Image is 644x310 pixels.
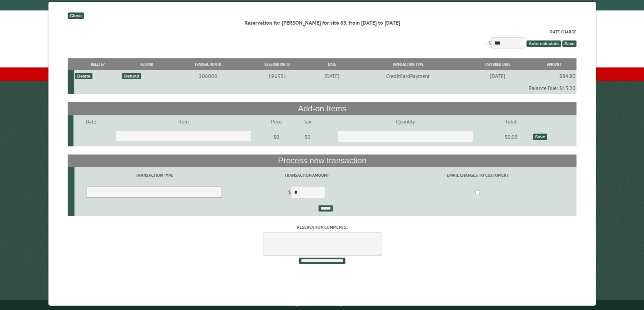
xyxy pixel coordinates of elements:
[532,58,576,70] th: Amount
[68,29,576,51] div: : $
[463,70,532,82] td: [DATE]
[294,128,321,146] td: $0
[68,29,576,35] label: Rate Charge
[122,73,141,79] div: Refund
[294,115,321,128] td: Tax
[562,40,576,47] span: Save
[73,115,108,128] td: Date
[68,224,576,230] label: Reservation comments:
[235,172,378,178] label: Transaction Amount
[380,172,575,178] label: Email changes to customer?
[172,70,243,82] td: 206088
[321,115,490,128] td: Quantity
[311,70,353,82] td: [DATE]
[121,58,172,70] th: Refund
[75,73,92,79] div: Delete
[243,70,311,82] td: 196331
[533,134,547,140] div: Save
[68,12,84,19] div: Close
[234,184,379,202] td: $
[463,58,532,70] th: Captured Date
[526,40,561,47] span: Auto-calculate
[75,172,233,178] label: Transaction Type
[259,115,294,128] td: Price
[284,303,360,307] small: © Campground Commander LLC. All rights reserved.
[353,70,463,82] td: CreditCardPayment
[243,58,311,70] th: Reservation ID
[68,154,576,167] th: Process new transaction
[490,128,531,146] td: $0.00
[172,58,243,70] th: Transaction ID
[532,70,576,82] td: $84.80
[311,58,353,70] th: Date
[74,58,121,70] th: Delete?
[490,115,531,128] td: Total
[108,115,259,128] td: Item
[259,128,294,146] td: $0
[68,19,576,26] div: Reservation for [PERSON_NAME] for site 85, from [DATE] to [DATE]
[353,58,463,70] th: Transaction Type
[74,82,576,94] td: Balance Due: $15.20
[68,102,576,115] th: Add-on Items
